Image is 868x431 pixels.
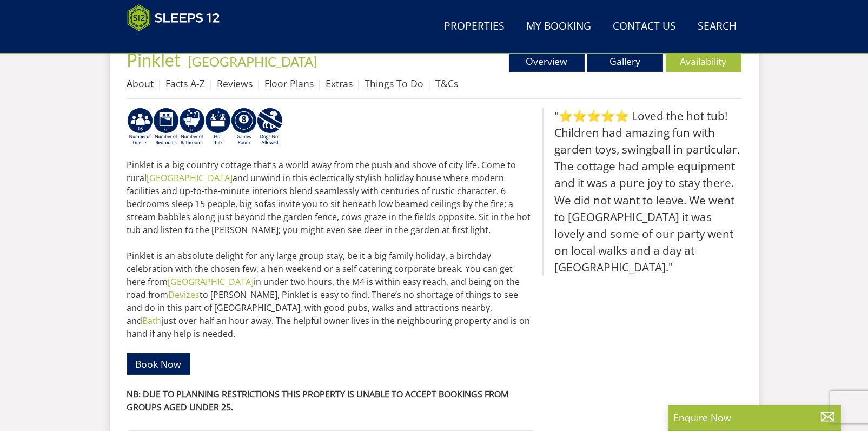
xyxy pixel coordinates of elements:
[609,15,681,39] a: Contact Us
[153,108,179,147] img: AD_4nXfRzBlt2m0mIteXDhAcJCdmEApIceFt1SPvkcB48nqgTZkfMpQlDmULa47fkdYiHD0skDUgcqepViZHFLjVKS2LWHUqM...
[217,77,253,90] a: Reviews
[127,108,153,147] img: AD_4nXdm7d4G2YDlTvDNqQTdX1vdTAEAvNtUEKlmdBdwfA56JoWD8uu9-l1tHBTjLitErEH7b5pr3HeNp36h7pU9MuRJVB8Ke...
[326,77,353,90] a: Extras
[231,108,257,147] img: AD_4nXdrZMsjcYNLGsKuA84hRzvIbesVCpXJ0qqnwZoX5ch9Zjv73tWe4fnFRs2gJ9dSiUubhZXckSJX_mqrZBmYExREIfryF...
[179,108,205,147] img: AD_4nXcMgaL2UimRLXeXiAqm8UPE-AF_sZahunijfYMEIQ5SjfSEJI6yyokxyra45ncz6iSW_QuFDoDBo1Fywy-cEzVuZq-ph...
[265,77,314,90] a: Floor Plans
[587,50,663,72] a: Gallery
[184,54,317,69] span: -
[694,15,741,39] a: Search
[673,410,836,425] p: Enquire Now
[166,77,206,90] a: Facts A-Z
[168,276,254,288] a: [GEOGRAPHIC_DATA]
[205,108,231,147] img: AD_4nXcpX5uDwed6-YChlrI2BYOgXwgg3aqYHOhRm0XfZB-YtQW2NrmeCr45vGAfVKUq4uWnc59ZmEsEzoF5o39EWARlT1ewO...
[143,315,162,327] a: Bath
[169,289,200,301] a: Devizes
[365,77,424,90] a: Things To Do
[189,54,317,69] a: [GEOGRAPHIC_DATA]
[127,4,220,31] img: Sleeps 12
[127,49,184,70] a: Pinklet
[522,15,596,39] a: My Booking
[127,158,534,340] p: Pinklet is a big country cottage that’s a world away from the push and shove of city life. Come t...
[127,388,509,413] strong: NB: DUE TO PLANNING RESTRICTIONS THIS PROPERTY IS UNABLE TO ACCEPT BOOKINGS FROM GROUPS AGED UNDE...
[666,50,741,72] a: Availability
[127,49,181,70] span: Pinklet
[440,15,509,39] a: Properties
[436,77,459,90] a: T&Cs
[122,38,235,47] iframe: Customer reviews powered by Trustpilot
[147,172,233,184] a: [GEOGRAPHIC_DATA]
[542,108,741,276] blockquote: "⭐⭐⭐⭐⭐ Loved the hot tub! Children had amazing fun with garden toys, swingball in particular. The...
[509,50,585,72] a: Overview
[127,353,190,374] a: Book Now
[127,77,154,90] a: About
[257,108,283,147] img: AD_4nXdtMqFLQeNd5SD_yg5mtFB1sUCemmLv_z8hISZZtoESff8uqprI2Ap3l0Pe6G3wogWlQaPaciGoyoSy1epxtlSaMm8_H...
